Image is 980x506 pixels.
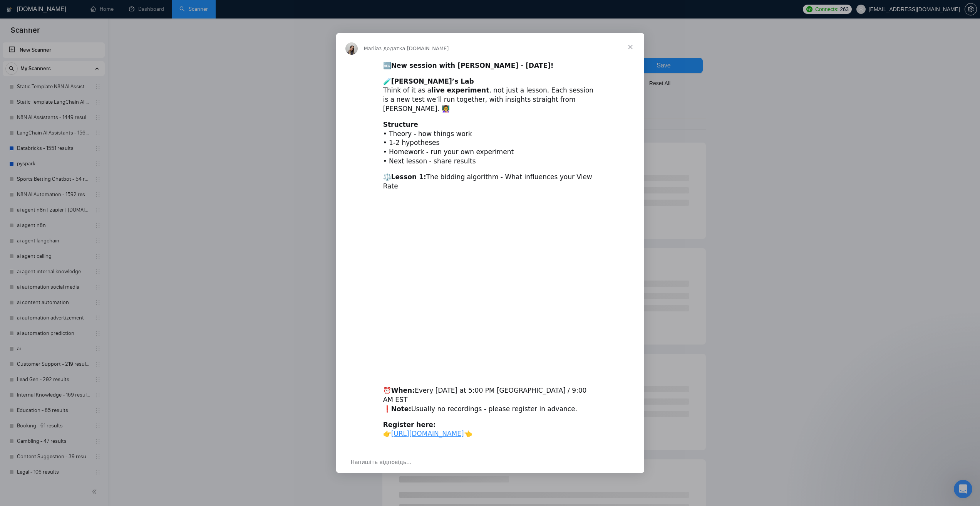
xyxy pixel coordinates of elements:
[383,420,597,439] div: 👉 👈
[383,61,597,71] div: 🆕
[431,86,489,94] b: live experiment
[391,77,474,85] b: [PERSON_NAME]’s Lab
[391,173,426,181] b: Lesson 1:
[336,451,644,473] div: Відкрити бесіду й відповісти
[383,77,597,114] div: 🧪 Think of it as a , not just a lesson. Each session is a new test we’ll run together, with insig...
[616,33,644,61] span: Закрити
[391,387,415,394] b: When:
[345,42,358,55] img: Profile image for Mariia
[383,120,597,166] div: • Theory - how things work • 1-2 hypotheses • Homework - run your own experiment • Next lesson - ...
[383,121,418,128] b: Structure
[391,62,554,69] b: New session with [PERSON_NAME] - [DATE]!
[383,173,597,191] div: ⚖️ The bidding algorithm - What influences your View Rate
[379,45,449,51] span: з додатка [DOMAIN_NAME]
[364,45,379,51] span: Mariia
[391,405,411,413] b: Note:
[351,457,412,467] span: Напишіть відповідь…
[383,421,436,429] b: Register here:
[383,386,597,414] div: ⏰ Every [DATE] at 5:00 PM [GEOGRAPHIC_DATA] / 9:00 AM EST ❗ Usually no recordings - please regist...
[391,430,464,437] a: [URL][DOMAIN_NAME]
